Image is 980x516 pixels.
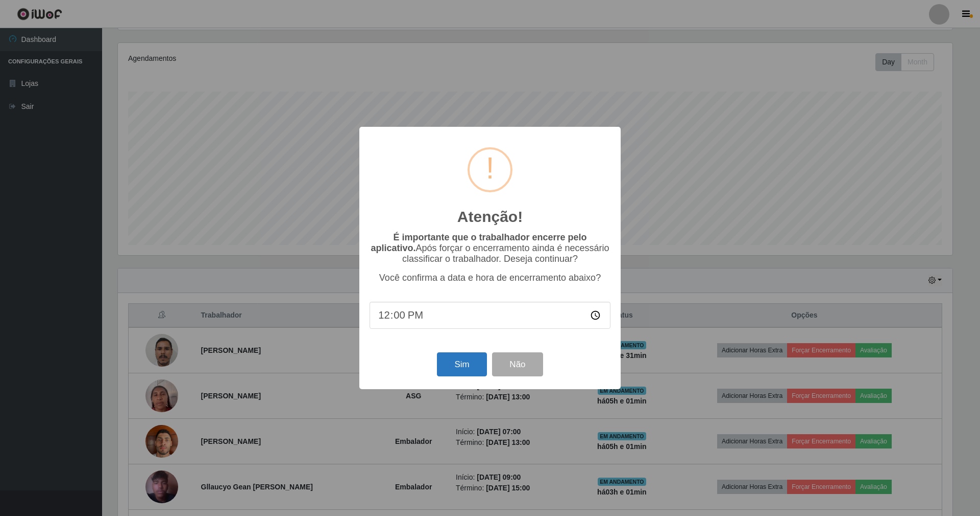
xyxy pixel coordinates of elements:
[370,273,610,283] p: Você confirma a data e hora de encerramento abaixo?
[370,232,610,264] p: Após forçar o encerramento ainda é necessário classificar o trabalhador. Deseja continuar?
[437,352,486,376] button: Sim
[457,208,523,226] h2: Atenção!
[492,352,543,376] button: Não
[371,232,586,253] b: É importante que o trabalhador encerre pelo aplicativo.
